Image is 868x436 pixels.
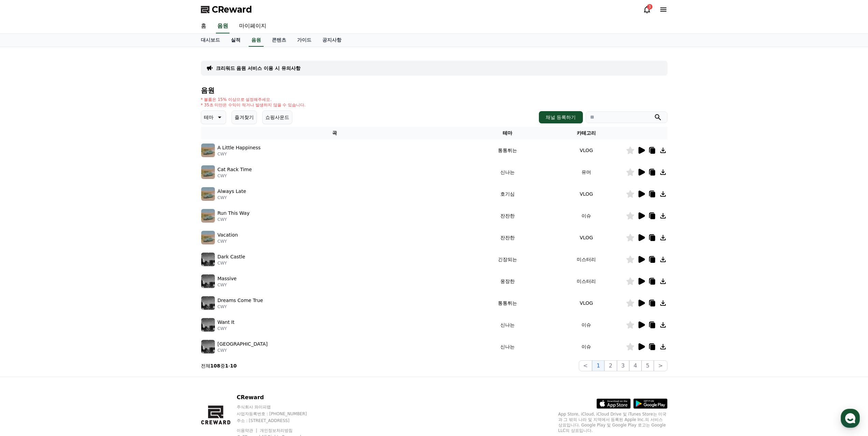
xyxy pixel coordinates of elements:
p: CWY [218,173,252,179]
button: 2 [604,360,617,371]
span: 대화 [62,227,71,232]
button: 즐겨찾기 [232,110,257,124]
p: A Little Happiness [218,144,261,151]
td: 유머 [547,161,626,183]
td: VLOG [547,227,626,249]
p: CWY [218,195,246,200]
button: 3 [617,360,629,371]
td: 신나는 [468,336,547,358]
button: 테마 [201,110,226,124]
p: Massive [218,275,237,282]
a: 콘텐츠 [266,34,292,47]
p: [GEOGRAPHIC_DATA] [218,341,268,348]
p: 전체 중 - [201,362,237,369]
button: > [654,360,667,371]
p: Vacation [218,231,238,239]
a: 이용약관 [237,428,258,433]
p: 주식회사 와이피랩 [237,404,320,410]
img: music [201,165,215,179]
a: 음원 [216,19,230,33]
p: CWY [218,348,268,353]
td: 미스터리 [547,249,626,270]
a: 공지사항 [317,34,347,47]
td: 통통튀는 [468,292,547,314]
p: CWY [218,304,263,310]
td: 잔잔한 [468,205,547,227]
a: 가이드 [292,34,317,47]
td: 이슈 [547,205,626,227]
img: music [201,144,215,157]
p: 테마 [204,112,214,122]
td: 웅장한 [468,270,547,292]
p: CWY [218,282,237,288]
button: 4 [629,360,642,371]
span: CReward [212,4,252,15]
p: Run This Way [218,210,250,217]
p: Dreams Come True [218,297,263,304]
span: 설정 [105,226,114,232]
p: 사업자등록번호 : [PHONE_NUMBER] [237,411,320,417]
button: 쇼핑사운드 [262,110,292,124]
p: CWY [218,151,261,157]
a: 홈 [195,19,212,33]
p: CWY [218,326,235,331]
td: 이슈 [547,314,626,336]
span: 홈 [21,226,26,232]
a: 대화 [45,216,88,233]
img: music [201,253,215,266]
button: < [579,360,592,371]
img: music [201,340,215,354]
h4: 음원 [201,87,667,94]
th: 카테고리 [547,127,626,139]
p: App Store, iCloud, iCloud Drive 및 iTunes Store는 미국과 그 밖의 나라 및 지역에서 등록된 Apple Inc.의 서비스 상표입니다. Goo... [558,411,667,433]
strong: 108 [210,363,220,369]
img: music [201,209,215,223]
p: CWY [218,239,238,244]
a: CReward [201,4,252,15]
td: 신나는 [468,161,547,183]
button: 채널 등록하기 [539,111,583,123]
a: 크리워드 음원 서비스 이용 시 유의사항 [216,65,300,72]
a: 3 [643,5,651,14]
div: 3 [647,4,652,10]
td: 호기심 [468,183,547,205]
a: 음원 [249,34,264,47]
p: CReward [237,393,320,402]
img: music [201,231,215,244]
p: Always Late [218,188,246,195]
a: 개인정보처리방침 [260,428,293,433]
td: 잔잔한 [468,227,547,249]
p: * 35초 미만은 수익이 적거나 발생하지 않을 수 있습니다. [201,102,306,108]
p: * 볼륨은 15% 이상으로 설정해주세요. [201,97,306,102]
a: 홈 [2,216,45,233]
p: Cat Rack Time [218,166,252,173]
td: 이슈 [547,336,626,358]
p: Want It [218,319,235,326]
p: CWY [218,260,245,266]
td: 미스터리 [547,270,626,292]
strong: 1 [225,363,229,369]
td: 통통튀는 [468,139,547,161]
p: 주소 : [STREET_ADDRESS] [237,418,320,423]
th: 곡 [201,127,468,139]
a: 설정 [88,216,131,233]
img: music [201,274,215,288]
img: music [201,296,215,310]
td: 긴장되는 [468,249,547,270]
button: 5 [642,360,654,371]
img: music [201,187,215,201]
p: CWY [218,217,250,222]
a: 마이페이지 [234,19,272,33]
td: VLOG [547,292,626,314]
th: 테마 [468,127,547,139]
img: music [201,318,215,332]
button: 1 [592,360,604,371]
td: VLOG [547,183,626,205]
p: Dark Castle [218,253,245,260]
td: 신나는 [468,314,547,336]
td: VLOG [547,139,626,161]
a: 대시보드 [195,34,225,47]
strong: 10 [230,363,237,369]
